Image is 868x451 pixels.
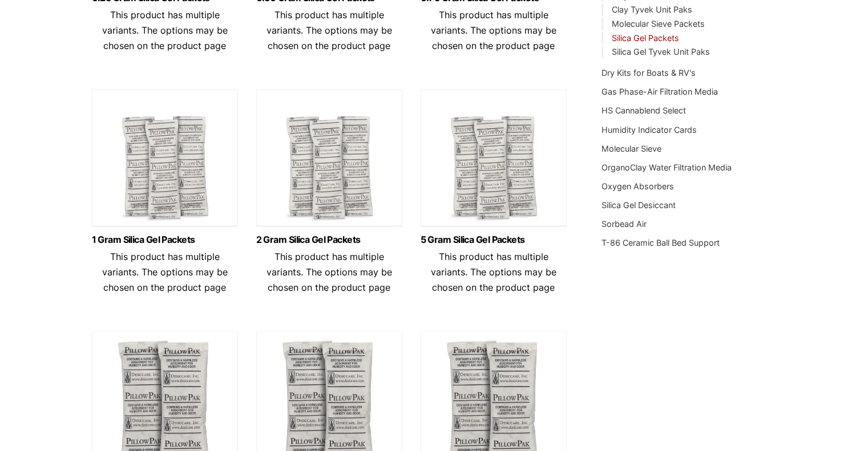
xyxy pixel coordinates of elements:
[267,9,392,51] span: This product has multiple variants. The options may be chosen on the product page
[601,87,718,96] a: Gas Phase-Air Filtration Media
[92,235,238,245] a: 1 Gram Silica Gel Packets
[256,235,402,245] a: 2 Gram Silica Gel Packets
[601,68,696,78] a: Dry Kits for Boats & RV's
[601,181,674,191] a: Oxygen Absorbers
[601,162,732,172] a: OrganoClay Water Filtration Media
[102,251,228,293] span: This product has multiple variants. The options may be chosen on the product page
[611,33,679,43] a: Silica Gel Packets
[601,200,676,210] a: Silica Gel Desiccant
[611,19,704,29] a: Molecular Sieve Packets
[601,105,686,115] a: HS Cannablend Select
[611,5,692,14] a: Clay Tyvek Unit Paks
[102,9,228,51] span: This product has multiple variants. The options may be chosen on the product page
[601,125,697,135] a: Humidity Indicator Cards
[431,251,556,293] span: This product has multiple variants. The options may be chosen on the product page
[601,219,647,229] a: Sorbead Air
[267,251,392,293] span: This product has multiple variants. The options may be chosen on the product page
[431,9,556,51] span: This product has multiple variants. The options may be chosen on the product page
[601,238,720,247] a: T-86 Ceramic Ball Bed Support
[421,235,567,245] a: 5 Gram Silica Gel Packets
[611,47,709,56] a: Silica Gel Tyvek Unit Paks
[601,144,661,153] a: Molecular Sieve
